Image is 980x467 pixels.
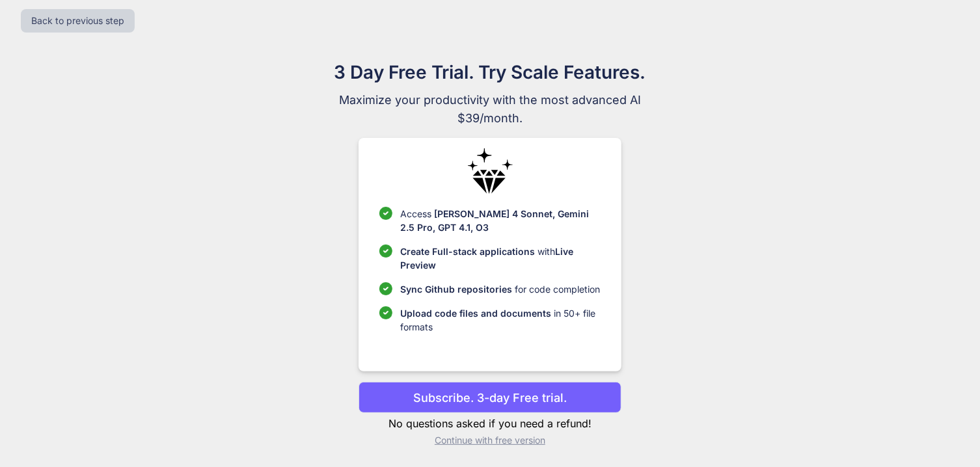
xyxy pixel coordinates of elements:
[413,389,567,407] p: Subscribe. 3-day Free trial.
[359,382,621,413] button: Subscribe. 3-day Free trial.
[271,109,709,127] span: $39/month.
[400,207,600,234] p: Access
[400,308,551,319] span: Upload code files and documents
[379,306,392,319] img: checklist
[400,282,600,296] p: for code completion
[400,306,600,334] p: in 50+ file formats
[400,208,589,233] span: [PERSON_NAME] 4 Sonnet, Gemini 2.5 Pro, GPT 4.1, O3
[379,207,392,220] img: checklist
[379,245,392,258] img: checklist
[271,59,709,86] h1: 3 Day Free Trial. Try Scale Features.
[400,245,600,272] p: with
[271,91,709,109] span: Maximize your productivity with the most advanced AI
[21,9,135,33] button: Back to previous step
[400,284,512,295] span: Sync Github repositories
[400,246,538,257] span: Create Full-stack applications
[379,282,392,295] img: checklist
[359,434,621,447] p: Continue with free version
[359,416,621,431] p: No questions asked if you need a refund!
